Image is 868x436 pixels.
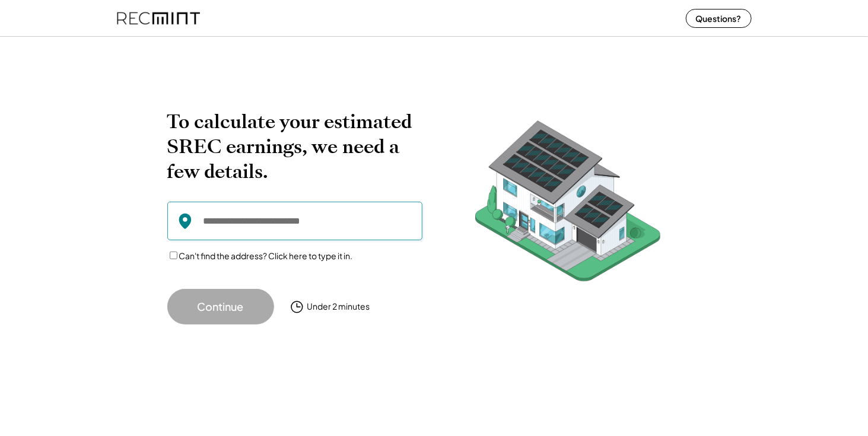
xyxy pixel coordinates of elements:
img: RecMintArtboard%207.png [452,109,683,300]
img: recmint-logotype%403x%20%281%29.jpeg [117,2,200,34]
h2: To calculate your estimated SREC earnings, we need a few details. [167,109,422,184]
label: Can't find the address? Click here to type it in. [179,250,353,261]
button: Questions? [686,9,752,28]
div: Under 2 minutes [307,301,370,313]
button: Continue [167,289,274,324]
